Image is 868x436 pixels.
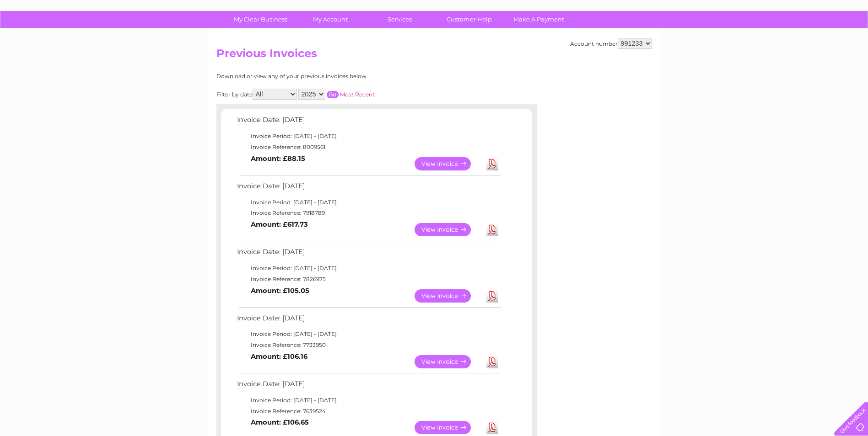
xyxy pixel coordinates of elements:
td: Invoice Date: [DATE] [235,378,502,395]
a: Download [486,289,498,303]
a: Blog [788,39,802,46]
img: logo.png [30,24,77,52]
a: Most Recent [340,91,375,98]
a: Download [486,157,498,170]
a: Telecoms [755,39,783,46]
a: Download [486,223,498,236]
h2: Previous Invoices [216,47,652,64]
a: My Clear Business [223,11,298,28]
td: Invoice Date: [DATE] [235,312,502,329]
a: Services [362,11,437,28]
a: Download [486,355,498,368]
a: View [415,355,482,368]
td: Invoice Reference: 7918789 [235,207,502,218]
a: Log out [838,39,859,46]
a: Energy [730,39,750,46]
td: Invoice Reference: 7733950 [235,340,502,351]
b: Amount: £617.73 [251,220,308,229]
a: Customer Help [431,11,507,28]
td: Invoice Reference: 8009561 [235,142,502,153]
a: View [415,421,482,434]
td: Invoice Reference: 7826975 [235,274,502,285]
div: Clear Business is a trading name of Verastar Limited (registered in [GEOGRAPHIC_DATA] No. 3667643... [218,5,651,44]
td: Invoice Period: [DATE] - [DATE] [235,197,502,208]
a: Water [707,39,724,46]
b: Amount: £88.15 [251,154,305,163]
a: Make A Payment [501,11,577,28]
td: Invoice Period: [DATE] - [DATE] [235,131,502,142]
td: Invoice Date: [DATE] [235,114,502,131]
b: Amount: £106.65 [251,418,309,426]
a: View [415,157,482,170]
a: Contact [807,39,830,46]
b: Amount: £106.16 [251,352,307,361]
a: My Account [292,11,368,28]
b: Amount: £105.05 [251,287,309,295]
div: Filter by date [216,89,457,100]
td: Invoice Period: [DATE] - [DATE] [235,329,502,340]
td: Invoice Date: [DATE] [235,246,502,263]
a: Download [486,421,498,434]
a: View [415,289,482,303]
td: Invoice Period: [DATE] - [DATE] [235,263,502,274]
a: View [415,223,482,236]
td: Invoice Date: [DATE] [235,180,502,197]
div: Account number [570,38,652,49]
td: Invoice Reference: 7639524 [235,406,502,417]
a: 0333 014 3131 [695,5,759,16]
td: Invoice Period: [DATE] - [DATE] [235,395,502,406]
div: Download or view any of your previous invoices below. [216,73,457,80]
